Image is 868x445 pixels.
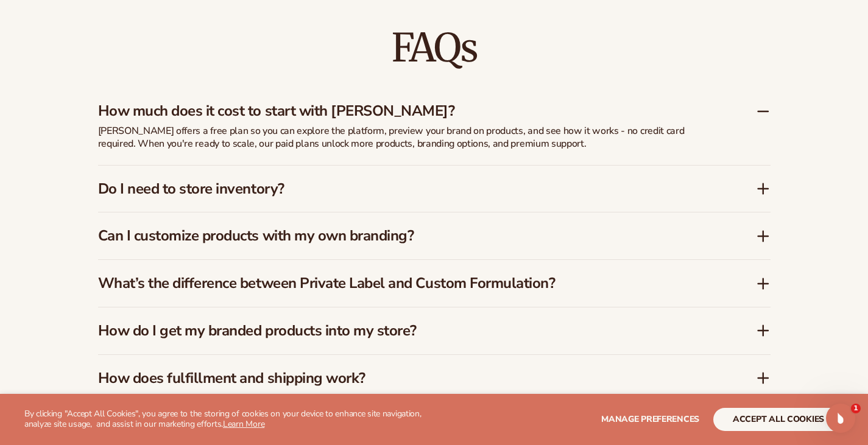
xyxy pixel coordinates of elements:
span: Manage preferences [601,413,699,425]
h2: FAQs [98,27,771,68]
p: By clicking "Accept All Cookies", you agree to the storing of cookies on your device to enhance s... [24,409,450,430]
a: Learn More [223,418,264,430]
h3: Can I customize products with my own branding? [98,227,719,245]
h3: What’s the difference between Private Label and Custom Formulation? [98,275,719,292]
iframe: Intercom live chat [826,404,855,433]
h3: How much does it cost to start with [PERSON_NAME]? [98,102,719,120]
h3: Do I need to store inventory? [98,180,719,198]
h3: How does fulfillment and shipping work? [98,370,719,387]
button: accept all cookies [713,408,844,431]
h3: How do I get my branded products into my store? [98,322,719,340]
span: 1 [851,404,861,413]
p: [PERSON_NAME] offers a free plan so you can explore the platform, preview your brand on products,... [98,125,707,150]
button: Manage preferences [601,408,699,431]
